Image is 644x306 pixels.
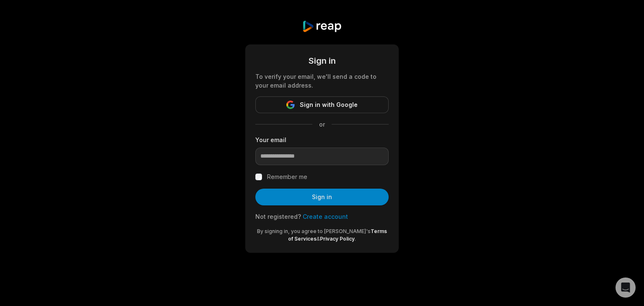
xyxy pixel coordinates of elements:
[255,96,389,113] button: Sign in with Google
[320,236,355,242] a: Privacy Policy
[317,236,320,242] span: &
[255,54,389,67] div: Sign in
[267,172,307,182] label: Remember me
[255,72,389,90] div: To verify your email, we'll send a code to your email address.
[300,100,358,110] span: Sign in with Google
[255,135,389,144] label: Your email
[257,228,371,234] span: By signing in, you agree to [PERSON_NAME]'s
[355,236,356,242] span: .
[615,277,636,298] div: Open Intercom Messenger
[303,213,348,220] a: Create account
[312,120,332,129] span: or
[255,189,389,205] button: Sign in
[255,213,301,220] span: Not registered?
[288,228,387,242] a: Terms of Services
[302,20,342,33] img: reap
